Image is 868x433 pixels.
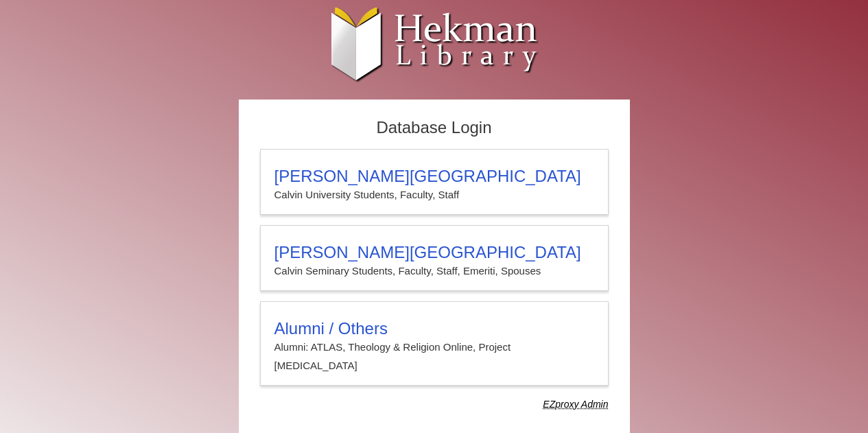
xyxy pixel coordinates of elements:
p: Calvin Seminary Students, Faculty, Staff, Emeriti, Spouses [274,262,594,280]
a: [PERSON_NAME][GEOGRAPHIC_DATA]Calvin Seminary Students, Faculty, Staff, Emeriti, Spouses [260,225,609,291]
h3: Alumni / Others [274,319,594,338]
summary: Alumni / OthersAlumni: ATLAS, Theology & Religion Online, Project [MEDICAL_DATA] [274,319,594,375]
dfn: Use Alumni login [543,399,608,410]
p: Calvin University Students, Faculty, Staff [274,186,594,204]
a: [PERSON_NAME][GEOGRAPHIC_DATA]Calvin University Students, Faculty, Staff [260,149,609,215]
h3: [PERSON_NAME][GEOGRAPHIC_DATA] [274,243,594,262]
h3: [PERSON_NAME][GEOGRAPHIC_DATA] [274,167,594,186]
h2: Database Login [253,114,615,142]
p: Alumni: ATLAS, Theology & Religion Online, Project [MEDICAL_DATA] [274,338,594,375]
